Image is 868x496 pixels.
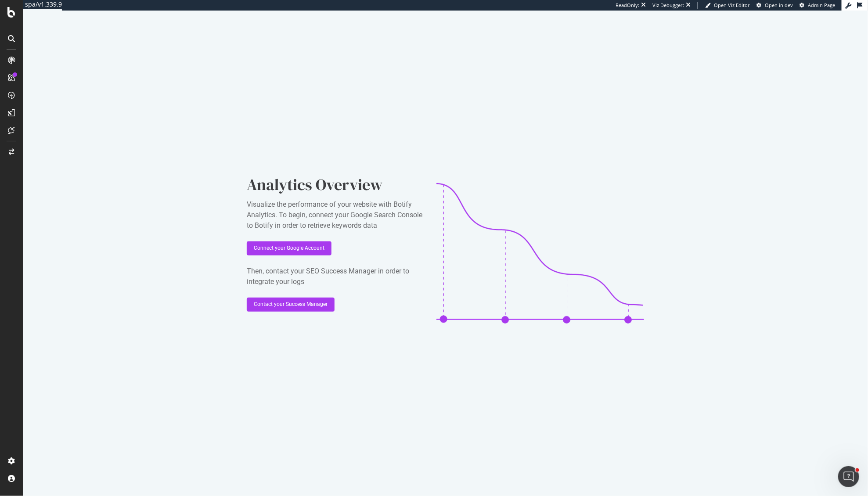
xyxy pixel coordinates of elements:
a: Open in dev [756,2,793,9]
div: Visualize the performance of your website with Botify Analytics. To begin, connect your Google Se... [247,199,422,231]
div: Connect your Google Account [254,244,324,252]
span: Open in dev [765,2,793,8]
div: Viz Debugger: [652,2,684,9]
div: Analytics Overview [247,174,422,196]
img: CaL_T18e.png [436,183,644,323]
a: Admin Page [800,2,835,9]
span: Open Viz Editor [714,2,750,8]
button: Connect your Google Account [247,241,331,255]
div: ReadOnly: [616,2,639,9]
span: Admin Page [808,2,835,8]
a: Open Viz Editor [705,2,750,9]
button: Contact your Success Manager [247,298,335,312]
iframe: Intercom live chat [838,466,859,487]
div: Contact your Success Manager [254,301,328,308]
div: Then, contact your SEO Success Manager in order to integrate your logs [247,266,422,287]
